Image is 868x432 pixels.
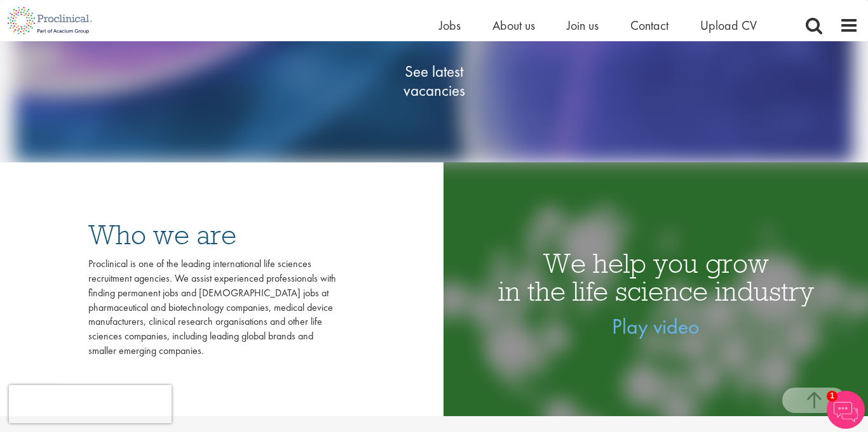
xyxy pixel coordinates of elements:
div: Proclinical is one of the leading international life sciences recruitment agencies. We assist exp... [88,257,336,358]
a: About us [492,17,535,34]
iframe: reCAPTCHA [9,385,172,423]
a: Jobs [439,17,461,34]
span: See latest vacancies [370,62,498,100]
a: Contact [630,17,668,34]
img: Chatbot [827,391,865,429]
a: Upload CV [700,17,757,34]
span: 1 [827,391,837,402]
a: See latestvacancies [370,11,498,150]
a: Join us [567,17,599,34]
a: Play video [612,313,700,340]
h1: We help you grow in the life science industry [444,249,868,305]
h3: Who we are [88,221,336,249]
